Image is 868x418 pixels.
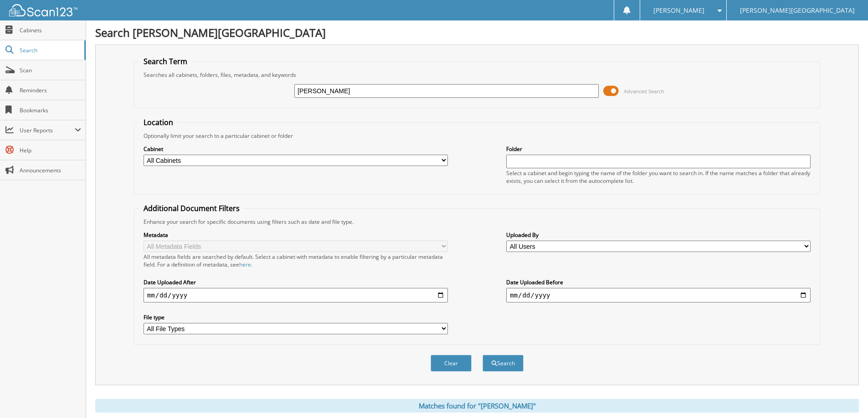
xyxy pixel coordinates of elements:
[139,71,815,79] div: Searches all cabinets, folders, files, metadata, and keywords
[139,56,192,66] legend: Search Term
[740,8,855,13] span: [PERSON_NAME][GEOGRAPHIC_DATA]
[239,261,251,268] a: here
[95,25,859,40] h1: Search [PERSON_NAME][GEOGRAPHIC_DATA]
[144,288,448,302] input: start
[483,355,524,372] button: Search
[506,288,811,302] input: end
[144,278,448,286] label: Date Uploaded After
[9,4,77,16] img: scan123-logo-white.svg
[139,203,244,213] legend: Additional Document Filters
[144,231,448,239] label: Metadata
[139,132,815,140] div: Optionally limit your search to a particular cabinet or folder
[139,117,178,127] legend: Location
[20,146,81,154] span: Help
[20,126,75,134] span: User Reports
[653,8,704,13] span: [PERSON_NAME]
[20,106,81,114] span: Bookmarks
[20,46,80,54] span: Search
[20,26,81,34] span: Cabinets
[139,218,815,226] div: Enhance your search for specific documents using filters such as date and file type.
[624,88,664,95] span: Advanced Search
[506,169,811,185] div: Select a cabinet and begin typing the name of the folder you want to search in. If the name match...
[144,313,448,321] label: File type
[506,231,811,239] label: Uploaded By
[95,399,859,413] div: Matches found for "[PERSON_NAME]"
[506,145,811,153] label: Folder
[506,278,811,286] label: Date Uploaded Before
[144,145,448,153] label: Cabinet
[144,253,448,268] div: All metadata fields are searched by default. Select a cabinet with metadata to enable filtering b...
[20,66,81,74] span: Scan
[20,166,81,174] span: Announcements
[431,355,472,372] button: Clear
[20,86,81,94] span: Reminders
